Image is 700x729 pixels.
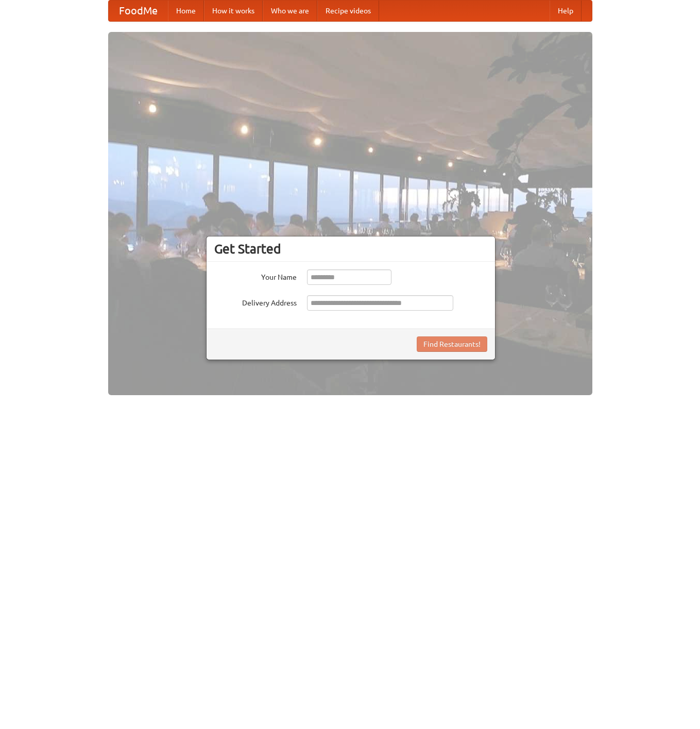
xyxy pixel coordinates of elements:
[550,1,582,21] a: Help
[214,295,297,308] label: Delivery Address
[214,241,487,257] h3: Get Started
[168,1,204,21] a: Home
[109,1,168,21] a: FoodMe
[417,336,487,352] button: Find Restaurants!
[263,1,317,21] a: Who we are
[204,1,263,21] a: How it works
[214,269,297,282] label: Your Name
[317,1,379,21] a: Recipe videos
